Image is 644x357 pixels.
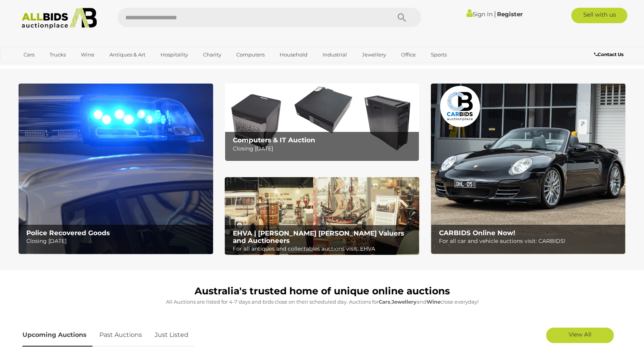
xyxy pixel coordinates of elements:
a: Contact Us [594,50,625,59]
p: For all antiques and collectables auctions visit: EHVA [233,244,415,254]
strong: Wine [427,299,441,305]
a: Sign In [466,10,493,18]
b: Police Recovered Goods [26,229,110,237]
a: Household [275,48,313,61]
b: Contact Us [594,51,624,57]
p: For all car and vehicle auctions visit: CARBIDS! [439,236,621,246]
a: Upcoming Auctions [22,324,92,347]
img: Allbids.com.au [17,8,101,29]
img: Computers & IT Auction [225,84,419,161]
a: Cars [19,48,39,61]
strong: Cars [379,299,390,305]
a: Sell with us [571,8,627,23]
a: Just Listed [149,324,194,347]
a: Office [396,48,421,61]
a: Wine [76,48,99,61]
a: Computers [231,48,270,61]
a: Industrial [318,48,352,61]
a: Sports [426,48,452,61]
p: All Auctions are listed for 4-7 days and bids close on their scheduled day. Auctions for , and cl... [22,297,622,306]
a: Computers & IT Auction Computers & IT Auction Closing [DATE] [225,84,419,161]
b: Computers & IT Auction [233,136,315,144]
a: Hospitality [155,48,193,61]
span: View All [569,331,591,338]
a: Trucks [44,48,71,61]
a: Past Auctions [94,324,148,347]
img: EHVA | Evans Hastings Valuers and Auctioneers [225,177,419,255]
button: Search [383,8,421,27]
a: Police Recovered Goods Police Recovered Goods Closing [DATE] [19,84,213,254]
span: | [494,10,496,18]
a: Jewellery [357,48,391,61]
a: Charity [198,48,226,61]
a: Antiques & Art [104,48,150,61]
a: CARBIDS Online Now! CARBIDS Online Now! For all car and vehicle auctions visit: CARBIDS! [431,84,625,254]
a: View All [546,328,614,343]
p: Closing [DATE] [233,144,415,154]
b: CARBIDS Online Now! [439,229,515,237]
a: [GEOGRAPHIC_DATA] [19,61,84,74]
a: EHVA | Evans Hastings Valuers and Auctioneers EHVA | [PERSON_NAME] [PERSON_NAME] Valuers and Auct... [225,177,419,255]
p: Closing [DATE] [26,236,208,246]
b: EHVA | [PERSON_NAME] [PERSON_NAME] Valuers and Auctioneers [233,229,404,244]
a: Register [497,10,523,18]
img: Police Recovered Goods [19,84,213,254]
strong: Jewellery [391,299,417,305]
img: CARBIDS Online Now! [431,84,625,254]
h1: Australia's trusted home of unique online auctions [22,286,622,297]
